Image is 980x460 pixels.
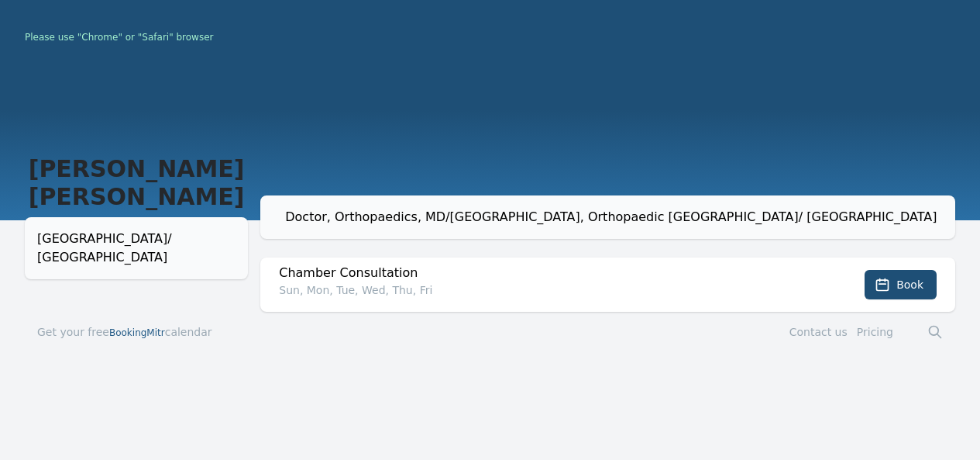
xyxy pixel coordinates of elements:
[865,270,937,299] button: Book
[279,264,799,282] h2: Chamber Consultation
[25,155,248,211] h1: [PERSON_NAME] [PERSON_NAME]
[789,326,848,338] a: Contact us
[37,230,236,267] div: [GEOGRAPHIC_DATA]/ [GEOGRAPHIC_DATA]
[279,282,799,298] p: Sun, Mon, Tue, Wed, Thu, Fri
[37,324,212,340] a: Get your freeBookingMitrcalendar
[285,208,943,227] div: Doctor, Orthopaedics, MD/[GEOGRAPHIC_DATA], Orthopaedic [GEOGRAPHIC_DATA]/ [GEOGRAPHIC_DATA]
[857,326,893,338] a: Pricing
[109,327,165,338] span: BookingMitr
[896,277,923,292] span: Book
